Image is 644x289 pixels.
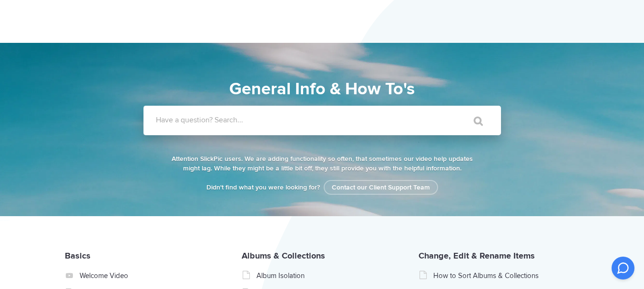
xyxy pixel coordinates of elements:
[324,180,438,195] a: Contact our Client Support Team
[454,110,494,132] input: 
[65,250,91,261] a: Basics
[170,183,475,192] p: Didn't find what you were looking for?
[242,250,325,261] a: Albums & Collections
[170,154,475,173] p: Attention SlickPic users. We are adding functionality so often, that sometimes our video help upd...
[419,250,535,261] a: Change, Edit & Rename Items
[101,76,544,102] h1: General Info & How To's
[156,115,513,125] label: Have a question? Search...
[256,271,391,280] a: Album Isolation
[433,271,568,280] a: How to Sort Albums & Collections
[80,271,215,280] a: Welcome Video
